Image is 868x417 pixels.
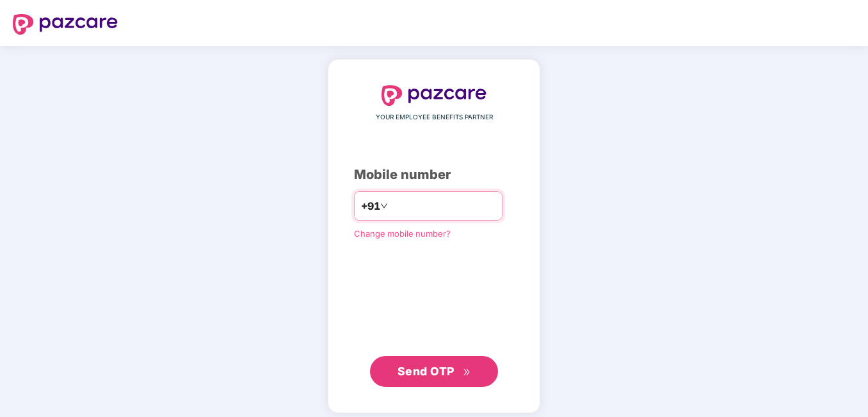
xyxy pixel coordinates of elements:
[398,364,454,378] span: Send OTP
[370,356,498,387] button: Send OTPdouble-right
[13,14,118,35] img: logo
[380,202,388,210] span: down
[376,112,493,123] span: YOUR EMPLOYEE BENEFITS PARTNER
[463,368,471,377] span: double-right
[382,85,486,106] img: logo
[361,198,380,214] span: +91
[354,165,514,185] div: Mobile number
[354,228,451,239] a: Change mobile number?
